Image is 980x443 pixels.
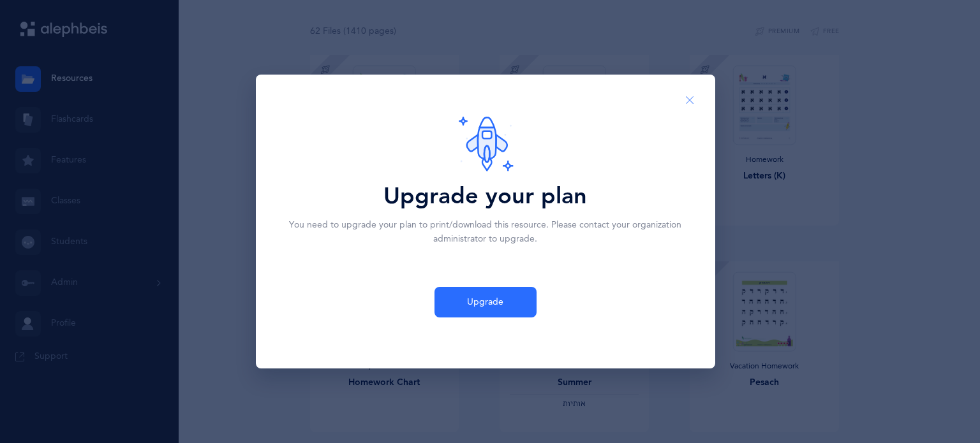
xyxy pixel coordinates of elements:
[264,219,708,247] div: You need to upgrade your plan to print/download this resource. Please contact your organization a...
[674,85,705,116] button: Close
[457,115,514,171] img: premium.svg
[434,287,537,317] button: Upgrade
[467,296,503,309] span: Upgrade
[383,179,587,214] div: Upgrade your plan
